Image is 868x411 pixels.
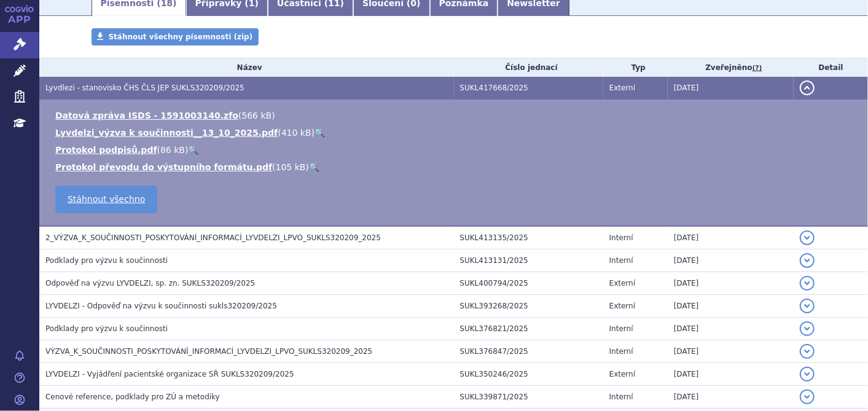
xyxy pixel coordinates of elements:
[276,162,306,172] span: 105 kB
[45,347,372,356] span: VÝZVA_K_SOUČINNOSTI_POSKYTOVÁNÍ_INFORMACÍ_LYVDELZI_LPVO_SUKLS320209_2025
[315,128,325,138] a: 🔍
[188,145,198,155] a: 🔍
[794,58,868,77] th: Detail
[45,324,168,333] span: Podklady pro výzvu k součinnosti
[45,279,255,288] span: Odpověď na výzvu LYVDELZI, sp. zn. SUKLS320209/2025
[668,58,794,77] th: Zveřejněno
[454,58,603,77] th: Číslo jednací
[800,253,815,268] button: detail
[45,233,381,242] span: 2_VÝZVA_K_SOUČINNOSTI_POSKYTOVÁNÍ_INFORMACÍ_LYVDELZI_LPVO_SUKLS320209_2025
[668,226,794,249] td: [DATE]
[609,233,633,242] span: Interní
[609,84,635,92] span: Externí
[454,340,603,363] td: SUKL376847/2025
[109,33,253,41] span: Stáhnout všechny písemnosti (zip)
[454,226,603,249] td: SUKL413135/2025
[55,127,856,139] li: ( )
[45,84,244,92] span: Lyvdlezi - stanovisko ČHS ČLS JEP SUKLS320209/2025
[609,393,633,401] span: Interní
[800,344,815,359] button: detail
[39,58,454,77] th: Název
[92,28,259,45] a: Stáhnout všechny písemnosti (zip)
[668,249,794,272] td: [DATE]
[454,386,603,409] td: SUKL339871/2025
[668,340,794,363] td: [DATE]
[609,256,633,265] span: Interní
[45,393,220,401] span: Cenové reference, podklady pro ZÚ a metodiky
[668,386,794,409] td: [DATE]
[454,249,603,272] td: SUKL413131/2025
[668,295,794,318] td: [DATE]
[55,161,856,173] li: ( )
[753,64,762,72] abbr: (?)
[55,145,157,155] a: Protokol podpisů.pdf
[609,370,635,378] span: Externí
[800,230,815,245] button: detail
[45,256,168,265] span: Podklady pro výzvu k součinnosti
[609,279,635,288] span: Externí
[609,347,633,356] span: Interní
[454,295,603,318] td: SUKL393268/2025
[55,111,238,120] a: Datová zpráva ISDS - 1591003140.zfo
[668,318,794,340] td: [DATE]
[55,162,272,172] a: Protokol převodu do výstupního formátu.pdf
[160,145,185,155] span: 86 kB
[55,186,157,213] a: Stáhnout všechno
[609,302,635,310] span: Externí
[800,276,815,291] button: detail
[454,318,603,340] td: SUKL376821/2025
[241,111,272,120] span: 566 kB
[668,363,794,386] td: [DATE]
[454,272,603,295] td: SUKL400794/2025
[45,302,277,310] span: LYVDELZI - Odpověď na výzvu k součinnosti sukls320209/2025
[609,324,633,333] span: Interní
[454,77,603,100] td: SUKL417668/2025
[55,144,856,156] li: ( )
[668,272,794,295] td: [DATE]
[45,370,294,378] span: LYVDELZI - Vyjádření pacientské organizace SŘ SUKLS320209/2025
[800,367,815,382] button: detail
[668,77,794,100] td: [DATE]
[800,80,815,95] button: detail
[55,128,278,138] a: Lyvdelzi_výzva k součinnosti__13_10_2025.pdf
[603,58,668,77] th: Typ
[454,363,603,386] td: SUKL350246/2025
[800,321,815,336] button: detail
[55,109,856,122] li: ( )
[309,162,319,172] a: 🔍
[281,128,311,138] span: 410 kB
[800,389,815,404] button: detail
[800,299,815,313] button: detail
